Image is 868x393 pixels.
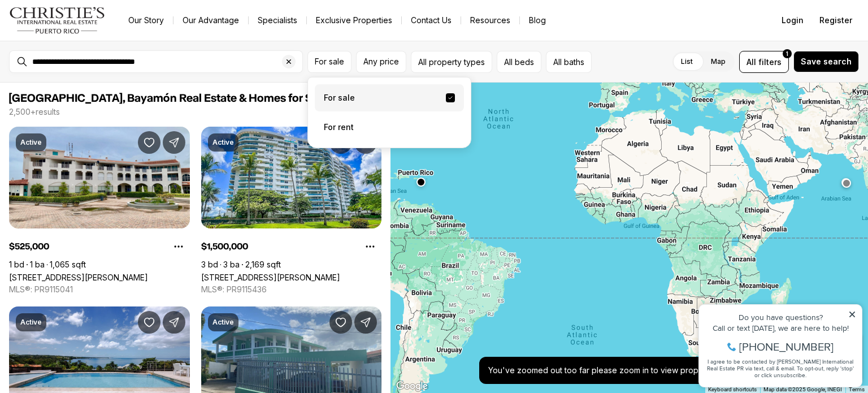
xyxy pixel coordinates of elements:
a: Our Advantage [173,12,248,28]
a: Our Story [119,12,173,28]
label: For rent [315,114,464,141]
button: Share Property [354,311,377,334]
p: You've zoomed out too far please zoom in to view properties. [488,366,721,375]
div: Call or text [DATE], we are here to help! [12,36,163,44]
a: Specialists [249,12,306,28]
button: Allfilters1 [739,51,789,73]
a: Blog [520,12,555,28]
button: All property types [411,51,492,73]
button: All beds [497,51,541,73]
img: logo [9,7,106,34]
button: Login [775,9,810,32]
p: Active [20,138,42,147]
a: Resources [461,12,519,28]
button: Contact Us [402,12,461,28]
span: filters [758,56,782,68]
p: Active [20,318,42,327]
button: Save search [793,51,859,72]
button: Share Property [163,131,185,154]
button: All baths [546,51,592,73]
button: For sale [307,51,351,73]
button: Save Property: Barrio Jaguitas SECTOR CAMPO ALEGRE [329,311,352,334]
label: Map [702,51,735,72]
span: Any price [363,57,399,66]
label: For sale [315,84,464,111]
button: Any price [356,51,406,73]
span: [GEOGRAPHIC_DATA], Bayamón Real Estate & Homes for Sale [9,93,328,104]
div: Do you have questions? [12,25,163,33]
button: Share Property [163,311,185,334]
a: 3 STATE RD #224, FAJARDO PR, 00738 [9,273,148,282]
span: For sale [315,57,344,66]
button: Save Property: Lot 6 SR-102, KM 8.6, GUANAJIBO [138,311,160,334]
button: Register [813,9,859,32]
p: Active [212,138,234,147]
button: Save Property: 3 STATE RD #224 [138,131,160,154]
span: 1 [786,49,788,58]
a: 550 AVENIDA CONSTITUCION #1210, SAN JUAN PR, 00901 [201,273,340,282]
span: Register [819,16,852,25]
span: I agree to be contacted by [PERSON_NAME] International Real Estate PR via text, call & email. To ... [14,70,161,91]
span: [PHONE_NUMBER] [46,53,141,64]
label: List [672,51,702,72]
p: Active [212,318,234,327]
a: Exclusive Properties [307,12,401,28]
button: Clear search input [282,51,302,72]
p: 2,500 + results [9,107,60,116]
span: Login [782,16,804,25]
button: Property options [167,235,190,258]
button: Property options [359,235,381,258]
span: Save search [801,57,852,66]
span: All [747,56,756,68]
